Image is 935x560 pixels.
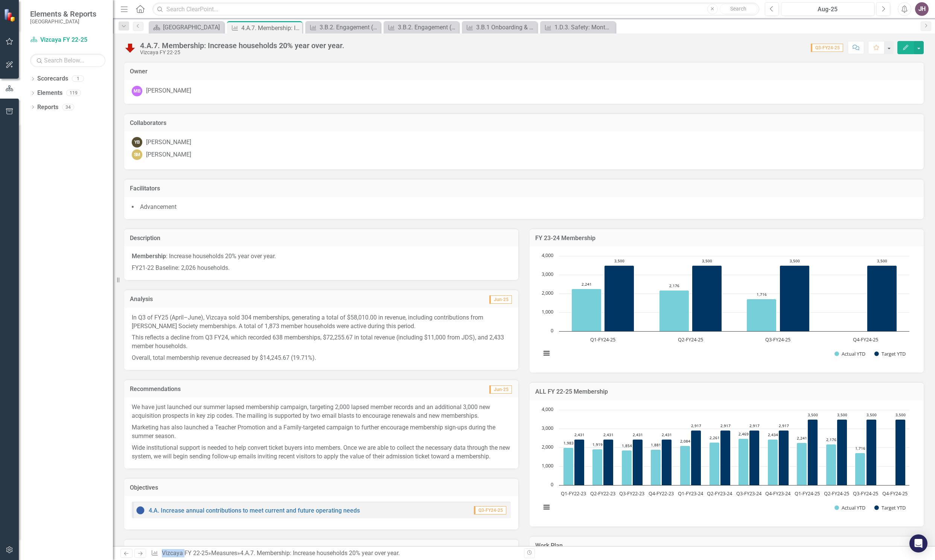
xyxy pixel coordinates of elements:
[130,296,320,303] h3: Analysis
[895,412,906,417] text: 3,500
[146,138,191,147] div: [PERSON_NAME]
[489,385,512,394] span: Jun-25
[320,23,379,32] div: 3.B.2. Engagement (Board): 90% of respondents annually rate as good or very good communications a...
[30,54,105,67] input: Search Below...
[736,490,762,497] text: Q3-FY23-24
[132,252,511,262] p: : Increase households 20% year over year.
[730,6,746,12] span: Search
[877,258,887,263] text: 3,500
[561,490,586,497] text: Q1-FY22-23
[140,203,177,210] span: Advancement
[537,406,913,519] svg: Interactive chart
[541,502,552,513] button: View chart menu, Chart
[535,542,918,549] h3: Work Plan
[464,23,535,32] a: 3.B.1 Onboarding & Training (Employees): 90% of post-curriculum survey responses reflect sense of...
[4,9,17,22] img: ClearPoint Strategy
[551,327,553,334] text: 0
[720,423,731,428] text: 2,917
[592,449,603,485] path: Q2-FY22-23, 1,919. Actual YTD.
[633,439,643,485] path: Q3-FY22-23, 2,431. Target YTD.
[535,235,918,242] h3: FY 23-24 Membership
[241,23,300,33] div: 4.A.7. Membership: Increase households 20% year over year.
[542,271,553,277] text: 3,000
[563,447,574,485] path: Q1-FY22-23, 1,983. Actual YTD.
[542,425,553,431] text: 3,000
[622,443,632,448] text: 1,854
[72,76,84,82] div: 1
[909,534,927,552] div: Open Intercom Messenger
[765,490,791,497] text: Q4-FY23-24
[592,442,603,447] text: 1,919
[659,291,689,332] path: Q2-FY24-25, 2,176. Actual YTD.
[779,423,789,428] text: 2,917
[707,490,732,497] text: Q2-FY23-24
[747,299,777,332] path: Q3-FY24-25, 1,716. Actual YTD.
[542,289,553,296] text: 2,000
[779,430,789,485] path: Q4-FY23-24, 2,917. Target YTD.
[749,423,760,428] text: 2,917
[603,432,614,437] text: 2,431
[710,442,720,485] path: Q2-FY23-24, 2,261. Actual YTD.
[808,419,818,485] path: Q1-FY24-25, 3,500. Target YTD.
[808,412,818,417] text: 3,500
[797,435,807,441] text: 2,241
[837,419,847,485] path: Q2-FY24-25, 3,500. Target YTD.
[542,443,553,450] text: 2,000
[124,42,136,54] img: Below Plan
[62,104,74,110] div: 34
[853,336,878,343] text: Q4-FY24-25
[797,443,807,485] path: Q1-FY24-25, 2,241. Actual YTD.
[30,18,96,24] small: [GEOGRAPHIC_DATA]
[37,89,62,97] a: Elements
[574,419,906,485] g: Target YTD, bar series 2 of 2 with 12 bars.
[563,440,574,446] text: 1,983
[784,5,872,14] div: Aug-25
[795,490,820,497] text: Q1-FY24-25
[867,266,897,332] path: Q4-FY24-25, 3,500. Target YTD.
[757,292,767,297] text: 1,716
[474,506,506,514] span: Q3-FY24-25
[146,87,191,95] div: [PERSON_NAME]
[537,252,913,365] svg: Interactive chart
[146,151,191,159] div: [PERSON_NAME]
[489,295,512,304] span: Jun-25
[574,439,585,485] path: Q1-FY22-23, 2,431. Target YTD.
[680,446,690,485] path: Q1-FY23-24, 2,084. Actual YTD.
[574,432,585,437] text: 2,431
[132,422,511,442] p: Marketing has also launched a Teacher Promotion and a Family-targeted campaign to further encoura...
[614,258,624,263] text: 3,500
[132,149,142,160] div: SM
[537,406,916,519] div: Chart. Highcharts interactive chart.
[633,432,643,437] text: 2,431
[662,439,672,485] path: Q4-FY22-23, 2,431. Target YTD.
[680,438,690,444] text: 2,084
[720,430,731,485] path: Q2-FY23-24, 2,917. Target YTD.
[691,430,701,485] path: Q1-FY23-24, 2,917. Target YTD.
[136,506,145,515] img: No Information
[691,423,701,428] text: 2,917
[554,23,614,32] div: 1.D.3. Safety: Monthly site walkthroughs to ID, secure and repair paving irregularities
[398,23,457,32] div: 3.B.2. Engagement (Staff): 90% of respondents annually rate as good or very good communications a...
[132,442,511,461] p: Wide institutional support is needed to help convert ticket buyers into members. Once we are able...
[162,549,208,557] a: Vizcaya FY 22-25
[866,412,877,417] text: 3,500
[151,23,222,32] a: [GEOGRAPHIC_DATA]
[768,432,778,437] text: 2,434
[605,266,897,332] g: Target YTD, bar series 2 of 2 with 4 bars.
[211,549,237,557] a: Measures
[866,419,877,485] path: Q3-FY24-25, 3,500. Target YTD.
[132,86,142,96] div: MB
[551,481,553,488] text: 0
[130,484,513,491] h3: Objectives
[130,386,392,393] h3: Recommendations
[826,444,836,485] path: Q2-FY24-25, 2,176. Actual YTD.
[678,336,703,343] text: Q2-FY24-25
[882,490,908,497] text: Q4-FY24-25
[30,9,96,18] span: Elements & Reports
[874,504,906,511] button: Show Target YTD
[590,336,615,343] text: Q1-FY24-25
[651,449,661,485] path: Q4-FY22-23, 1,881. Actual YTD.
[152,3,759,16] input: Search ClearPoint...
[622,450,632,485] path: Q3-FY22-23, 1,854. Actual YTD.
[692,266,722,332] path: Q2-FY24-25, 3,500. Target YTD.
